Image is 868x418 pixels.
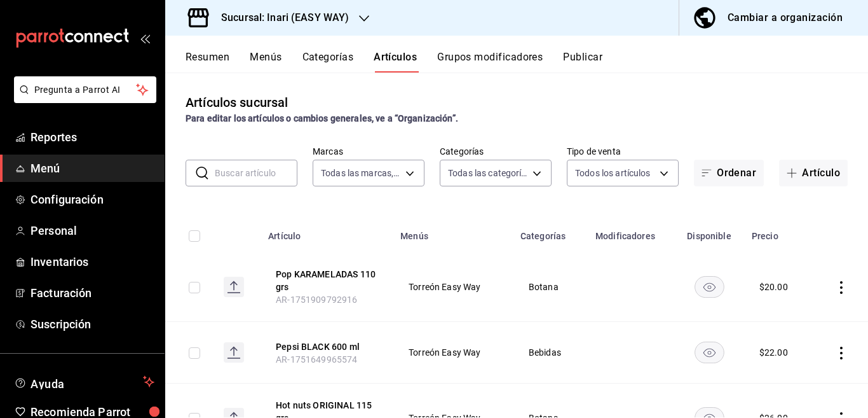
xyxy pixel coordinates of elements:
span: Inventarios [31,253,154,270]
input: Buscar artículo [215,160,297,186]
button: Publicar [563,51,602,73]
th: Artículo [261,212,393,253]
span: Reportes [31,129,154,146]
span: Todas las marcas, Sin marca [321,167,401,179]
h3: Sucursal: Inari (EASY WAY) [211,10,349,25]
span: Personal [31,222,154,239]
button: Ordenar [694,160,764,186]
button: Resumen [186,51,229,73]
span: Torreón Easy Way [409,348,497,357]
button: actions [835,347,848,359]
label: Categorías [440,147,552,156]
span: Torreón Easy Way [409,282,497,291]
div: $ 22.00 [759,346,788,359]
span: Menú [31,160,154,177]
button: availability-product [695,276,724,298]
button: Pregunta a Parrot AI [14,76,156,103]
button: open_drawer_menu [140,33,150,43]
button: Menús [250,51,281,73]
span: Configuración [31,191,154,208]
th: Disponible [674,212,744,253]
label: Tipo de venta [567,147,679,156]
span: Bebidas [529,348,572,357]
span: AR-1751909792916 [276,295,357,305]
button: Grupos modificadores [437,51,543,73]
span: Pregunta a Parrot AI [34,83,137,97]
button: Artículo [779,160,848,186]
label: Marcas [313,147,424,156]
a: Pregunta a Parrot AI [9,92,156,106]
strong: Para editar los artículos o cambios generales, ve a “Organización”. [186,113,458,123]
span: Todas las categorías, Sin categoría [448,167,528,179]
button: edit-product-location [276,268,377,293]
span: Ayuda [31,374,138,389]
span: Facturación [31,284,154,302]
th: Categorías [513,212,588,253]
span: Suscripción [31,316,154,333]
div: $ 20.00 [759,281,788,293]
div: Artículos sucursal [186,93,288,112]
button: Categorías [302,51,354,73]
button: Artículos [374,51,417,73]
span: AR-1751649965574 [276,354,357,365]
th: Precio [744,212,812,253]
button: actions [835,281,848,294]
div: Cambiar a organización [728,9,843,27]
th: Menús [393,212,513,253]
button: edit-product-location [276,340,377,353]
button: availability-product [695,342,724,363]
th: Modificadores [588,212,674,253]
span: Todos los artículos [575,167,651,179]
div: navigation tabs [186,51,868,73]
span: Botana [529,282,572,291]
